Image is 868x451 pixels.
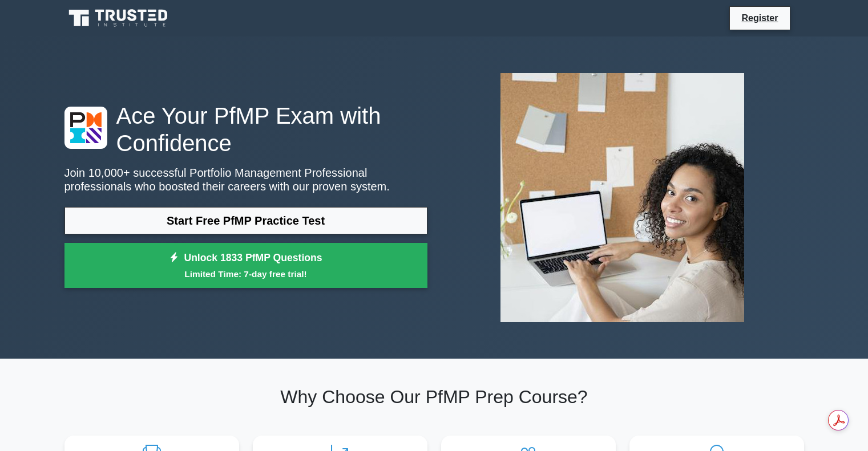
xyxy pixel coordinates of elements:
[64,207,427,234] a: Start Free PfMP Practice Test
[734,11,785,25] a: Register
[64,102,427,157] h1: Ace Your PfMP Exam with Confidence
[79,267,413,281] small: Limited Time: 7-day free trial!
[64,243,427,289] a: Unlock 1833 PfMP QuestionsLimited Time: 7-day free trial!
[64,386,804,408] h2: Why Choose Our PfMP Prep Course?
[64,166,427,193] p: Join 10,000+ successful Portfolio Management Professional professionals who boosted their careers...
